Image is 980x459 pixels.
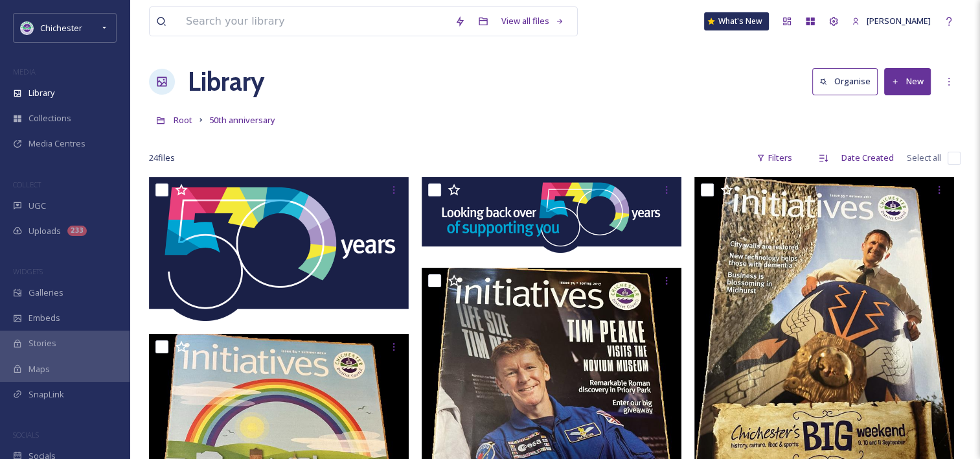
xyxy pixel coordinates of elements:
img: Logo_of_Chichester_District_Council.png [21,21,34,34]
span: Galleries [28,287,63,299]
span: SOCIALS [13,430,39,440]
a: Root [174,112,192,128]
a: [PERSON_NAME] [845,8,937,34]
span: UGC [28,200,46,212]
span: [PERSON_NAME] [867,15,931,27]
span: Stories [28,337,56,349]
div: Date Created [835,145,900,171]
span: COLLECT [13,180,41,189]
img: CDC 50 years.png [149,177,409,321]
span: Uploads [28,225,61,237]
span: Library [28,87,54,99]
span: MEDIA [13,67,36,76]
span: Media Centres [28,137,85,150]
a: View all files [495,8,571,34]
button: Organise [812,68,878,95]
span: Maps [28,363,50,375]
span: Root [174,114,192,126]
span: WIDGETS [13,266,43,276]
div: 233 [67,226,87,236]
button: New [884,68,931,95]
span: Select all [907,152,941,164]
a: Library [188,62,264,101]
div: Filters [750,145,799,171]
a: 50th anniversary [209,112,275,128]
span: 50th anniversary [209,114,275,126]
span: 24 file s [149,152,175,164]
span: Chichester [40,22,82,34]
span: Collections [28,112,71,124]
span: Embeds [28,312,60,324]
span: SnapLink [28,388,64,401]
a: What's New [704,12,769,30]
img: CDC 50 years-full.png [422,177,681,252]
input: Search your library [179,7,448,36]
